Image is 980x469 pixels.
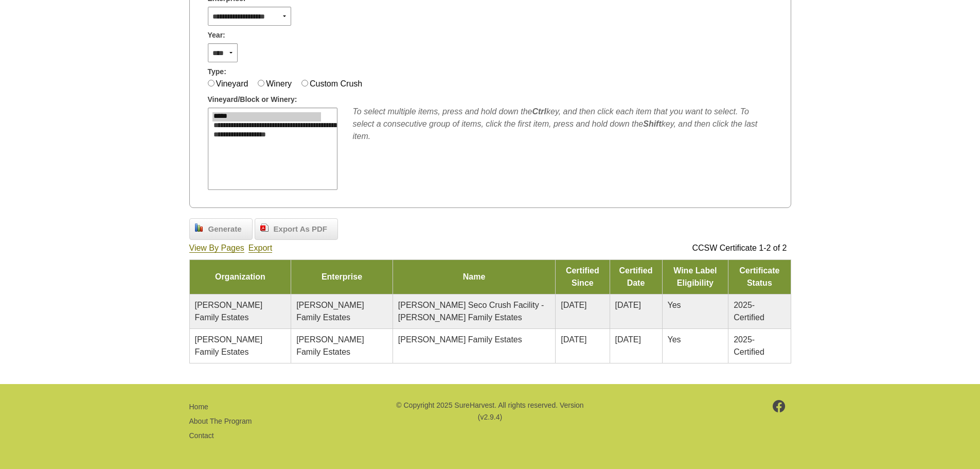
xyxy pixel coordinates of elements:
span: [DATE] [561,335,586,344]
b: Shift [643,119,662,128]
b: Ctrl [532,107,546,116]
td: Certified Since [556,260,610,294]
span: [DATE] [615,301,641,309]
span: [PERSON_NAME] Family Estates [195,335,263,356]
span: [DATE] [615,335,641,344]
td: Certified Date [610,260,662,294]
a: About The Program [189,417,252,425]
span: Year: [208,30,225,41]
img: doc_pdf.png [260,223,269,232]
label: Custom Crush [310,79,362,88]
span: CCSW Certificate 1-2 of 2 [692,244,787,252]
span: Yes [668,335,681,344]
span: Generate [203,223,247,235]
a: Generate [189,218,253,240]
span: [PERSON_NAME] Seco Crush Facility - [PERSON_NAME] Family Estates [398,301,544,322]
span: 2025-Certified [734,335,764,356]
a: Export [248,244,272,253]
span: [PERSON_NAME] Family Estates [296,335,364,356]
span: Vineyard/Block or Winery: [208,94,297,105]
span: [PERSON_NAME] Family Estates [296,301,364,322]
span: [PERSON_NAME] Family Estates [398,335,522,344]
span: 2025-Certified [734,301,764,322]
a: Export As PDF [255,218,338,240]
div: To select multiple items, press and hold down the key, and then click each item that you want to ... [353,106,773,143]
td: Name [393,260,555,294]
p: © Copyright 2025 SureHarvest. All rights reserved. Version (v2.9.4) [395,399,585,423]
a: View By Pages [189,244,244,253]
span: [PERSON_NAME] Family Estates [195,301,263,322]
td: Enterprise [291,260,393,294]
a: Contact [189,431,214,440]
span: Yes [668,301,681,309]
label: Winery [266,79,292,88]
td: Certificate Status [728,260,791,294]
td: Wine Label Eligibility [662,260,728,294]
td: Organization [189,260,291,294]
img: footer-facebook.png [773,400,786,412]
a: Home [189,403,208,411]
span: Type: [208,66,226,77]
img: chart_bar.png [195,223,203,232]
span: [DATE] [561,301,586,309]
span: Export As PDF [269,223,332,235]
label: Vineyard [216,79,248,88]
